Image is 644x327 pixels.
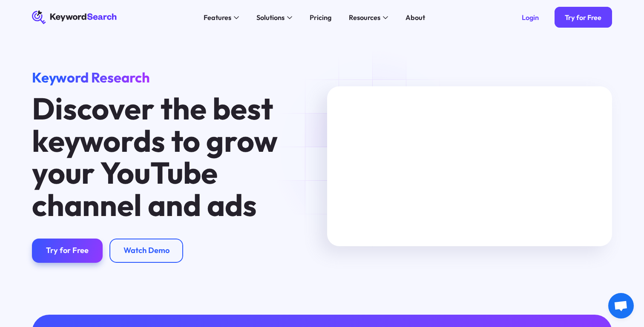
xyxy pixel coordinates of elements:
[32,93,282,221] h1: Discover the best keywords to grow your YouTube channel and ads
[305,10,336,24] a: Pricing
[256,12,285,23] div: Solutions
[405,12,425,23] div: About
[400,10,430,24] a: About
[204,12,231,23] div: Features
[124,246,170,256] div: Watch Demo
[349,12,380,23] div: Resources
[310,12,331,23] div: Pricing
[522,13,539,22] div: Login
[555,7,612,28] a: Try for Free
[32,239,102,263] a: Try for Free
[565,13,601,22] div: Try for Free
[327,86,612,246] iframe: MKTG_Keyword Search Manuel Search Tutorial_040623
[46,246,89,256] div: Try for Free
[512,7,549,28] a: Login
[32,68,150,86] span: Keyword Research
[608,293,634,318] div: Ouvrir le chat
